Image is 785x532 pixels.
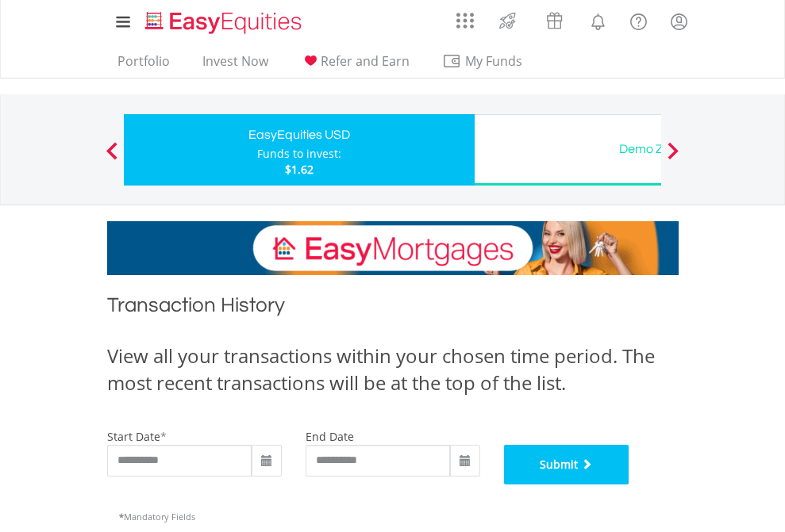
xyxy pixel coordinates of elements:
[196,53,275,78] a: Invest Now
[133,124,465,146] div: EasyEquities USD
[504,445,629,484] button: Submit
[456,12,474,29] img: grid-menu-icon.svg
[111,53,176,78] a: Portfolio
[321,52,410,70] span: Refer and Earn
[541,8,568,33] img: vouchers-v2.svg
[107,291,679,327] h1: Transaction History
[618,4,659,36] a: FAQ's and Support
[107,343,679,397] div: View all your transactions within your chosen time period. The most recent transactions will be a...
[142,10,308,36] img: EasyEquities_Logo.png
[306,429,354,444] label: end date
[107,221,679,275] img: EasyMortage Promotion Banner
[578,4,618,36] a: Notifications
[257,146,341,162] div: Funds to invest:
[659,4,699,39] a: My Profile
[139,4,308,36] a: Home page
[494,8,521,33] img: thrive-v2.svg
[446,4,484,29] a: AppsGrid
[285,162,314,177] span: $1.62
[96,150,128,166] button: Previous
[657,150,689,166] button: Next
[119,511,195,522] span: Mandatory Fields
[531,4,578,33] a: Vouchers
[294,53,416,78] a: Refer and Earn
[442,51,546,71] span: My Funds
[107,429,160,444] label: start date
